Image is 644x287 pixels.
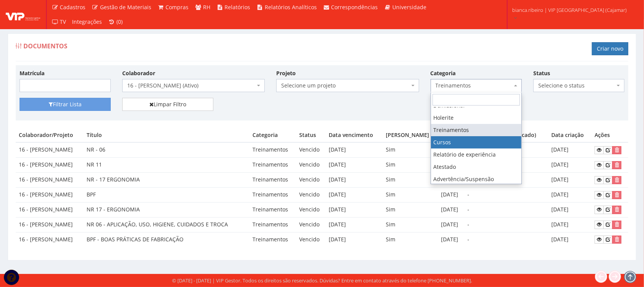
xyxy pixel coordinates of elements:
[533,79,624,92] span: Selecione o status
[84,232,249,247] td: BPF - BOAS PRÁTICAS DE FABRICAÇÃO
[16,158,84,173] td: 16 - [PERSON_NAME]
[383,232,438,247] td: Sim
[69,15,105,29] a: Integrações
[548,142,592,157] td: [DATE]
[548,173,592,188] td: [DATE]
[592,42,628,55] a: Criar novo
[296,187,326,202] td: Vencido
[592,128,628,142] th: Ações
[23,42,67,50] span: Documentos
[276,79,419,92] span: Selecione um projeto
[122,79,265,92] span: 16 - FELIPE DE SOUZA EUGENIO (Ativo)
[84,173,249,188] td: NR - 17 ERGONOMIA
[431,161,521,173] li: Atestado
[203,3,210,11] span: RH
[438,202,464,217] td: [DATE]
[383,158,438,173] td: Sim
[326,202,383,217] td: [DATE]
[172,277,472,284] div: © [DATE] - [DATE] | VIP Gestor. Todos os direitos são reservados. Dúvidas? Entre em contato atrav...
[431,79,522,92] span: Treinamentos
[249,217,296,232] td: Treinamentos
[438,217,464,232] td: [DATE]
[49,15,69,29] a: TV
[326,158,383,173] td: [DATE]
[548,128,592,142] th: Data criação
[326,128,383,142] th: Data vencimento
[84,128,249,142] th: Título
[166,3,189,11] span: Compras
[127,82,255,89] span: 16 - FELIPE DE SOUZA EUGENIO (Ativo)
[296,158,326,173] td: Vencido
[84,217,249,232] td: NR 06 - APLICAÇÃO, USO, HIGIENE, CUIDADOS E TROCA
[431,112,521,124] li: Holerite
[296,202,326,217] td: Vencido
[249,128,296,142] th: Categoria
[383,217,438,232] td: Sim
[438,187,464,202] td: [DATE]
[326,187,383,202] td: [DATE]
[16,202,84,217] td: 16 - [PERSON_NAME]
[84,142,249,157] td: NR - 06
[438,232,464,247] td: [DATE]
[16,173,84,188] td: 16 - [PERSON_NAME]
[326,173,383,188] td: [DATE]
[105,15,126,29] a: (0)
[84,158,249,173] td: NR 11
[538,82,615,89] span: Selecione o status
[16,128,84,142] th: Colaborador/Projeto
[548,158,592,173] td: [DATE]
[533,69,550,77] label: Status
[249,202,296,217] td: Treinamentos
[548,217,592,232] td: [DATE]
[512,6,627,14] span: bianca.ribeiro | VIP [GEOGRAPHIC_DATA] (Cajamar)
[436,82,512,89] span: Treinamentos
[225,3,251,11] span: Relatórios
[383,128,438,142] th: [PERSON_NAME]
[548,232,592,247] td: [DATE]
[16,232,84,247] td: 16 - [PERSON_NAME]
[72,18,102,25] span: Integrações
[431,69,456,77] label: Categoria
[20,69,44,77] label: Matrícula
[383,173,438,188] td: Sim
[16,217,84,232] td: 16 - [PERSON_NAME]
[383,187,438,202] td: Sim
[249,158,296,173] td: Treinamentos
[392,3,426,11] span: Universidade
[296,232,326,247] td: Vencido
[265,3,317,11] span: Relatórios Analíticos
[60,18,66,25] span: TV
[84,187,249,202] td: BPF
[60,3,86,11] span: Cadastros
[464,217,548,232] td: -
[431,173,521,185] li: Advertência/Suspensão
[6,9,40,20] img: logo
[296,173,326,188] td: Vencido
[122,69,155,77] label: Colaborador
[431,136,521,148] li: Cursos
[276,69,296,77] label: Projeto
[464,232,548,247] td: -
[122,98,213,111] a: Limpar Filtro
[249,232,296,247] td: Treinamentos
[16,187,84,202] td: 16 - [PERSON_NAME]
[331,3,378,11] span: Correspondências
[296,142,326,157] td: Vencido
[383,202,438,217] td: Sim
[464,202,548,217] td: -
[84,202,249,217] td: NR 17 - ERGONOMIA
[431,124,521,136] li: Treinamentos
[296,128,326,142] th: Status
[20,98,111,111] button: Filtrar Lista
[548,187,592,202] td: [DATE]
[281,82,409,89] span: Selecione um projeto
[116,18,123,25] span: (0)
[249,173,296,188] td: Treinamentos
[383,142,438,157] td: Sim
[326,232,383,247] td: [DATE]
[249,187,296,202] td: Treinamentos
[326,217,383,232] td: [DATE]
[548,202,592,217] td: [DATE]
[431,148,521,161] li: Relatório de experiência
[249,142,296,157] td: Treinamentos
